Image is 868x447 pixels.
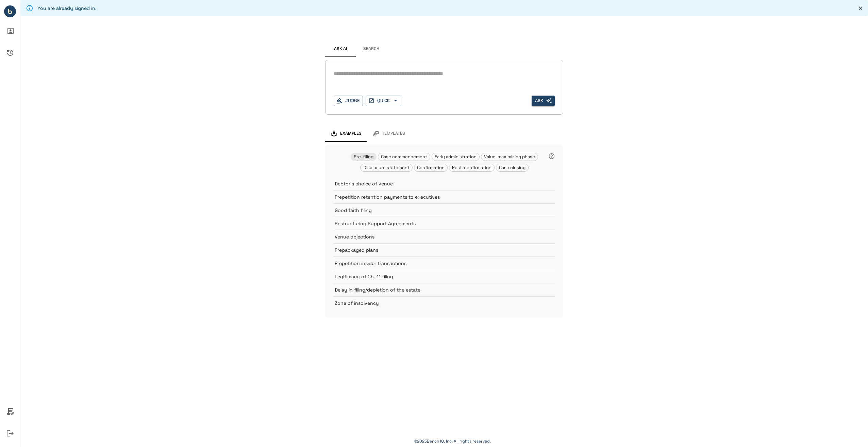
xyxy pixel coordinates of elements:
[333,190,555,203] div: Prepetition retention payments to executives
[414,164,448,172] div: Confirmation
[481,153,538,161] div: Value-maximizing phase
[335,220,538,227] p: Restructuring Support Agreements
[414,165,447,170] span: Confirmation
[340,131,362,136] span: Examples
[360,164,413,172] div: Disclosure statement
[496,164,529,172] div: Case closing
[449,165,494,170] span: Post-confirmation
[366,96,401,106] button: QUICK
[333,203,555,217] div: Good faith filing
[333,256,555,270] div: Prepetition insider transactions
[361,165,412,170] span: Disclosure statement
[334,96,363,106] button: Judge
[335,194,538,200] p: Prepetition retention payments to executives
[532,96,555,106] span: Enter search text
[335,260,538,267] p: Prepetition insider transactions
[333,217,555,230] div: Restructuring Support Agreements
[37,2,97,14] div: You are already signed in.
[333,243,555,256] div: Prepackaged plans
[333,270,555,283] div: Legitimacy of Ch. 11 filing
[378,154,430,160] span: Case commencement
[335,273,538,280] p: Legitimacy of Ch. 11 filing
[335,180,538,187] p: Debtor's choice of venue
[325,126,563,142] div: examples and templates tabs
[432,153,480,161] div: Early administration
[335,286,538,293] p: Delay in filing/depletion of the estate
[333,296,555,310] div: Zone of insolvency
[333,283,555,296] div: Delay in filing/depletion of the estate
[378,153,430,161] div: Case commencement
[333,177,555,190] div: Debtor's choice of venue
[335,233,538,240] p: Venue objections
[334,46,347,52] span: Ask AI
[532,96,555,106] button: Ask
[496,165,528,170] span: Case closing
[356,41,386,57] button: Search
[382,131,405,136] span: Templates
[432,154,479,160] span: Early administration
[481,154,538,160] span: Value-maximizing phase
[449,164,495,172] div: Post-confirmation
[335,300,538,307] p: Zone of insolvency
[351,154,376,160] span: Pre-filing
[333,230,555,243] div: Venue objections
[335,247,538,253] p: Prepackaged plans
[335,207,538,214] p: Good faith filing
[351,153,377,161] div: Pre-filing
